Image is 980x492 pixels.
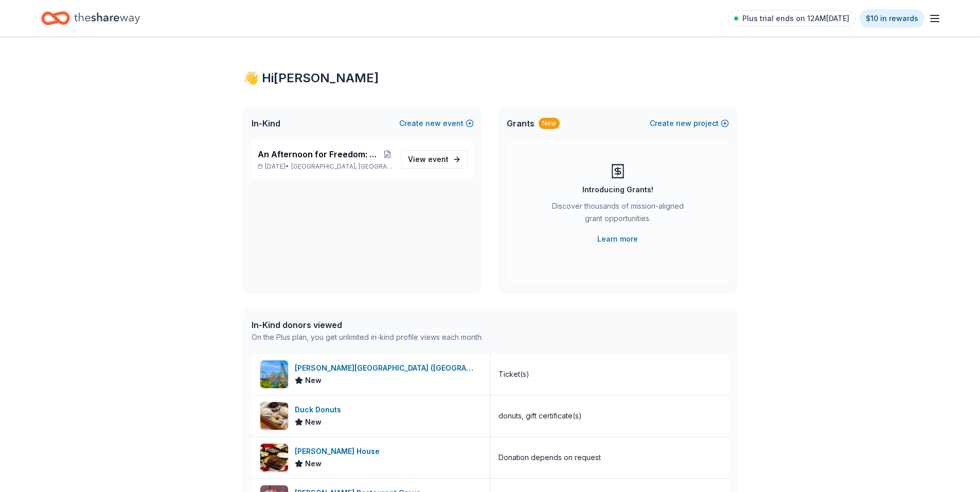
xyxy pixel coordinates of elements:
span: View [408,153,449,166]
button: Createnewproject [650,117,729,130]
a: View event [401,150,468,169]
a: $10 in rewards [860,9,924,28]
span: New [305,416,322,428]
span: event [428,155,449,163]
span: In-Kind [252,117,280,130]
a: Learn more [597,233,638,245]
div: donuts, gift certificate(s) [498,410,582,422]
div: Ticket(s) [498,368,529,380]
a: Home [41,6,140,30]
span: New [305,458,322,470]
img: Image for Ruth's Chris Steak House [260,444,288,471]
div: [PERSON_NAME] House [295,445,384,458]
button: Createnewevent [399,117,474,130]
span: Grants [507,117,534,130]
div: Donation depends on request [498,451,601,464]
div: [PERSON_NAME][GEOGRAPHIC_DATA] ([GEOGRAPHIC_DATA]) [295,362,482,374]
span: new [676,117,691,130]
span: [GEOGRAPHIC_DATA], [GEOGRAPHIC_DATA] [291,162,393,171]
div: In-Kind donors viewed [252,319,483,331]
div: Introducing Grants! [582,184,653,196]
div: On the Plus plan, you get unlimited in-kind profile views each month. [252,331,483,343]
span: New [305,374,322,387]
div: Duck Donuts [295,404,345,416]
span: An Afternoon for Freedom: Celebrating 20 years of Impact [258,148,382,160]
div: Discover thousands of mission-aligned grant opportunities. [548,200,688,229]
img: Image for Duck Donuts [260,402,288,430]
a: Plus trial ends on 12AM[DATE] [728,10,856,27]
p: [DATE] • [258,162,393,171]
span: new [425,117,441,130]
div: New [539,118,560,129]
img: Image for Busch Gardens (Tampa) [260,360,288,388]
div: 👋 Hi [PERSON_NAME] [243,70,737,86]
span: Plus trial ends on 12AM[DATE] [742,12,849,25]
